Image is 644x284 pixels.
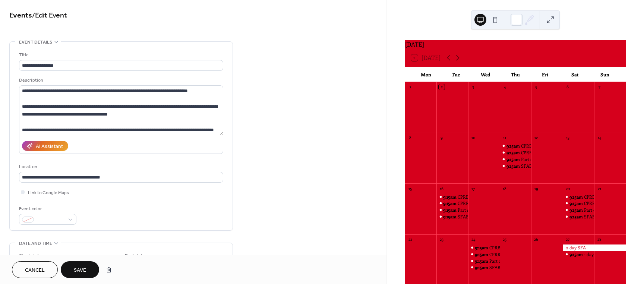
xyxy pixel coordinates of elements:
[470,237,476,242] div: 24
[521,143,532,149] div: CPRB
[475,244,489,251] span: 9:15am
[596,186,602,191] div: 21
[468,264,500,271] div: SFAB
[25,266,45,274] span: Cancel
[436,214,468,220] div: SFAB
[533,84,539,90] div: 5
[530,67,560,82] div: Fri
[470,135,476,141] div: 10
[584,251,603,258] div: 1 day EFA
[521,149,535,156] div: CPRRB
[28,189,69,197] span: Link to Google Maps
[36,143,63,151] div: AI Assistant
[489,264,500,271] div: SFAB
[521,163,532,169] div: SFAB
[443,207,458,213] span: 9:15am
[22,141,68,151] button: AI Assistant
[506,149,521,156] span: 9:15am
[533,237,539,242] div: 26
[436,194,468,200] div: CPRB
[439,135,444,141] div: 9
[436,207,468,213] div: Part day EFAB
[470,186,476,191] div: 17
[74,266,86,274] span: Save
[563,251,594,258] div: 1 day EFA
[471,67,501,82] div: Wed
[565,135,571,141] div: 13
[458,200,471,206] div: CPRRB
[443,194,458,200] span: 9:15am
[500,143,531,149] div: CPRB
[9,8,32,23] a: Events
[468,244,500,251] div: CPRB
[563,200,594,206] div: CPRRB
[489,244,500,251] div: CPRB
[475,264,489,271] span: 9:15am
[569,194,584,200] span: 9:15am
[411,67,441,82] div: Mon
[19,240,52,247] span: Date and time
[439,186,444,191] div: 16
[19,205,75,213] div: Event color
[502,84,508,90] div: 4
[506,143,521,149] span: 9:15am
[443,200,458,206] span: 9:15am
[533,135,539,141] div: 12
[502,186,508,191] div: 18
[502,135,508,141] div: 11
[19,163,222,171] div: Location
[563,207,594,213] div: Part day EFAB
[19,38,52,46] span: Event details
[506,156,521,162] span: 9:15am
[521,156,549,162] div: Part day EFAB
[19,76,222,84] div: Description
[500,156,531,162] div: Part day EFAB
[125,252,146,260] div: End date
[32,8,67,23] span: / Edit Event
[12,261,58,278] a: Cancel
[475,258,489,264] span: 9:15am
[458,207,486,213] div: Part day EFAB
[61,261,99,278] button: Save
[441,67,471,82] div: Tue
[596,237,602,242] div: 28
[569,207,584,213] span: 9:15am
[569,251,584,258] span: 9:15am
[443,214,458,220] span: 9:15am
[439,84,444,90] div: 2
[458,214,468,220] div: SFAB
[407,84,413,90] div: 1
[584,214,595,220] div: SFAB
[596,84,602,90] div: 7
[563,194,594,200] div: CPRB
[533,186,539,191] div: 19
[19,252,42,260] div: Start date
[596,135,602,141] div: 14
[19,51,222,59] div: Title
[584,194,595,200] div: CPRB
[565,186,571,191] div: 20
[590,67,620,82] div: Sun
[458,194,468,200] div: CPRB
[489,251,503,258] div: CPRRB
[584,200,598,206] div: CPRRB
[500,163,531,169] div: SFAB
[502,237,508,242] div: 25
[407,186,413,191] div: 15
[563,244,626,251] div: 2 day SFA
[569,200,584,206] span: 9:15am
[565,84,571,90] div: 6
[436,200,468,206] div: CPRRB
[500,149,531,156] div: CPRRB
[405,40,626,49] div: [DATE]
[407,237,413,242] div: 22
[489,258,518,264] div: Part day EFAB
[563,214,594,220] div: SFAB
[468,258,500,264] div: Part day EFAB
[584,207,612,213] div: Part day EFAB
[470,84,476,90] div: 3
[565,237,571,242] div: 27
[439,237,444,242] div: 23
[506,163,521,169] span: 9:15am
[569,214,584,220] span: 9:15am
